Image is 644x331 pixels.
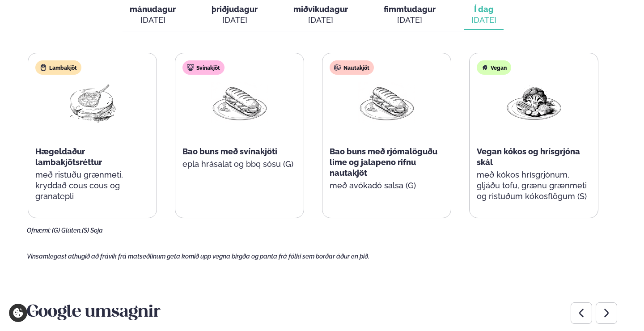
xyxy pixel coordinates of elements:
div: Svínakjöt [182,60,225,75]
img: Lamb-Meat.png [64,82,121,123]
span: miðvikudagur [293,4,348,14]
span: Bao buns með rjómalöguðu lime og jalapeno rifnu nautakjöt [330,147,437,178]
img: Panini.png [358,82,415,123]
div: [DATE] [384,15,436,25]
button: fimmtudagur [DATE] [377,0,443,30]
button: Í dag [DATE] [464,0,504,30]
div: [DATE] [293,15,348,25]
p: með kókos hrísgrjónum, gljáðu tofu, grænu grænmeti og ristuðum kókosflögum (S) [477,170,591,202]
button: mánudagur [DATE] [123,0,183,30]
span: þriðjudagur [212,4,258,14]
img: Panini.png [211,82,268,123]
button: miðvikudagur [DATE] [286,0,355,30]
span: Vegan kókos og hrísgrjóna skál [477,147,580,167]
a: Cookie settings [9,304,27,322]
span: Hægeldaður lambakjötsréttur [35,147,102,167]
div: Nautakjöt [330,60,374,75]
span: Ofnæmi: [27,227,51,234]
div: Vegan [477,60,511,75]
span: (S) Soja [82,227,103,234]
img: Lamb.svg [40,64,47,71]
p: epla hrásalat og bbq sósu (G) [182,159,297,170]
h3: Google umsagnir [27,302,617,323]
img: pork.svg [187,64,194,71]
div: [DATE] [212,15,258,25]
div: [DATE] [130,15,176,25]
button: þriðjudagur [DATE] [204,0,265,30]
span: fimmtudagur [384,4,436,14]
span: Bao buns með svínakjöti [182,147,277,156]
div: Lambakjöt [35,60,81,75]
img: Vegan.png [505,82,563,123]
span: mánudagur [130,4,176,14]
div: Previous slide [571,302,592,324]
span: (G) Glúten, [52,227,82,234]
div: [DATE] [471,15,496,25]
span: Vinsamlegast athugið að frávik frá matseðlinum geta komið upp vegna birgða og panta frá fólki sem... [27,253,369,260]
img: beef.svg [334,64,341,71]
div: Next slide [596,302,617,324]
p: með avókadó salsa (G) [330,180,444,191]
img: Vegan.svg [481,64,488,71]
p: með ristuðu grænmeti, kryddað cous cous og granatepli [35,170,149,202]
span: Í dag [471,4,496,15]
